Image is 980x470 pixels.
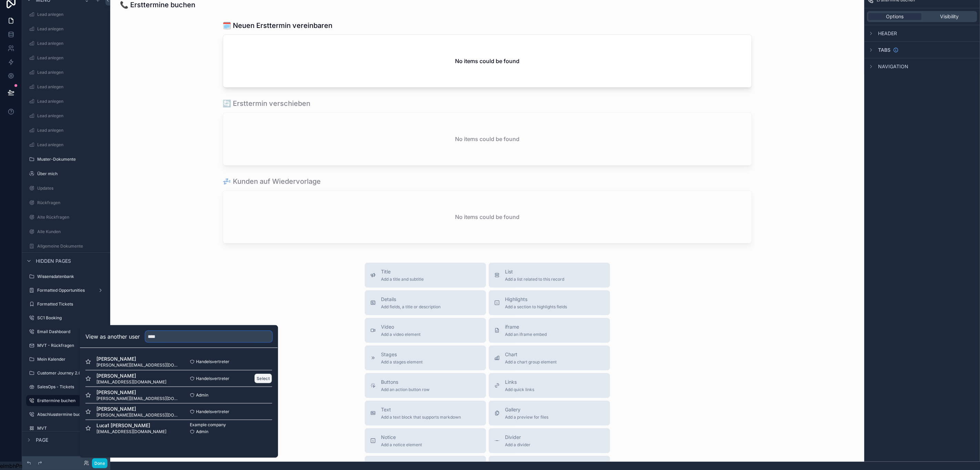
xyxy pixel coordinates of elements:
[381,296,441,303] span: Details
[365,428,486,453] button: NoticeAdd a notice element
[37,329,105,334] label: Email Dashboard
[37,426,105,431] label: MVT
[37,157,105,162] label: Muster-Dokumente
[26,197,106,208] a: Rückfragen
[37,84,105,90] label: Lead anlegen
[505,461,549,468] span: Image
[37,357,95,362] label: Mein Kalender
[505,277,565,282] span: Add a list related to this record
[365,318,486,343] button: VideoAdd a video element
[886,13,904,20] span: Options
[26,168,106,179] a: Über mich
[381,304,441,310] span: Add fields, a title or description
[381,332,421,337] span: Add a video element
[26,395,106,406] a: Ersttermine buchen
[505,351,557,358] span: Chart
[196,409,229,414] span: Handelsvertreter
[489,428,610,453] button: DividerAdd a divider
[381,461,432,468] span: Comments
[96,406,179,412] span: [PERSON_NAME]
[92,458,107,468] button: Done
[381,359,423,365] span: Add a stages element
[37,370,95,376] label: Customer Journey 2.0 Folder
[489,318,610,343] button: iframeAdd an iframe embed
[96,362,179,368] span: [PERSON_NAME][EMAIL_ADDRESS][DOMAIN_NAME]
[37,243,105,249] label: Allgemeine Dokumente
[37,113,105,119] label: Lead anlegen
[96,412,179,418] span: [PERSON_NAME][EMAIL_ADDRESS][DOMAIN_NAME]
[505,359,557,365] span: Add a chart group element
[96,372,166,379] span: [PERSON_NAME]
[37,398,102,403] label: Ersttermine buchen
[505,332,547,337] span: Add an iframe embed
[365,401,486,426] button: TextAdd a text block that supports markdown
[26,110,106,121] a: Lead anlegen
[196,359,229,364] span: Handelsvertreter
[37,214,105,220] label: Alte Rückfragen
[26,271,106,282] a: Wissensdatenbank
[26,52,106,63] a: Lead anlegen
[37,99,105,104] label: Lead anlegen
[878,63,908,70] span: Navigation
[381,323,421,330] span: Video
[37,229,105,234] label: Alle Kunden
[26,368,106,379] a: Customer Journey 2.0 Folder
[37,171,105,177] label: Über mich
[96,389,179,396] span: [PERSON_NAME]
[878,30,897,37] span: Header
[505,442,531,448] span: Add a divider
[26,23,106,34] a: Lead anlegen
[505,296,567,303] span: Highlights
[505,379,535,386] span: Links
[37,301,105,307] label: Formatted Tickets
[26,212,106,223] a: Alte Rückfragen
[489,263,610,288] button: ListAdd a list related to this record
[26,381,106,392] a: SalesOps - Tickets
[381,442,422,448] span: Add a notice element
[96,429,166,434] span: [EMAIL_ADDRESS][DOMAIN_NAME]
[505,406,549,413] span: Gallery
[26,183,106,194] a: Updates
[85,332,140,341] h2: View as another user
[381,406,461,413] span: Text
[37,41,105,46] label: Lead anlegen
[505,414,549,420] span: Add a preview for files
[26,9,106,20] a: Lead anlegen
[365,290,486,315] button: DetailsAdd fields, a title or description
[26,326,106,337] a: Email Dashboard
[489,346,610,370] button: ChartAdd a chart group element
[365,346,486,370] button: StagesAdd a stages element
[37,288,95,293] label: Formatted Opportunities
[37,26,105,32] label: Lead anlegen
[26,38,106,49] a: Lead anlegen
[26,299,106,310] a: Formatted Tickets
[196,376,229,381] span: Handelsvertreter
[26,96,106,107] a: Lead anlegen
[381,434,422,441] span: Notice
[26,226,106,237] a: Alle Kunden
[489,290,610,315] button: HighlightsAdd a section to highlights fields
[96,356,179,362] span: [PERSON_NAME]
[37,142,105,148] label: Lead anlegen
[505,304,567,310] span: Add a section to highlights fields
[489,373,610,398] button: LinksAdd quick links
[37,315,105,321] label: SC1 Booking
[26,139,106,150] a: Lead anlegen
[37,200,105,206] label: Rückfragen
[26,125,106,136] a: Lead anlegen
[96,422,166,429] span: Luca1 [PERSON_NAME]
[381,379,430,386] span: Buttons
[365,373,486,398] button: ButtonsAdd an action button row
[36,258,71,264] span: Hidden pages
[196,392,208,398] span: Admin
[37,12,105,17] label: Lead anlegen
[381,268,424,275] span: Title
[26,241,106,252] a: Allgemeine Dokumente
[196,429,208,434] span: Admin
[190,422,226,428] span: Example company
[96,396,179,401] span: [PERSON_NAME][EMAIL_ADDRESS][DOMAIN_NAME]
[37,186,105,191] label: Updates
[381,414,461,420] span: Add a text block that supports markdown
[37,343,105,348] label: MVT - Rückfragen
[878,47,890,53] span: Tabs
